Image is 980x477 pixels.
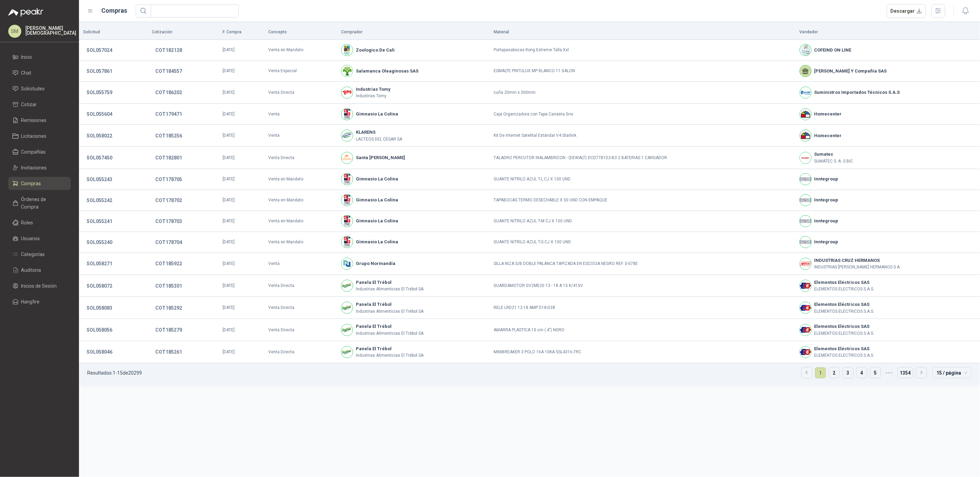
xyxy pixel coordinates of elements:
span: Inicio [21,53,32,61]
td: Venta Especial [264,61,337,82]
img: Company Logo [800,195,811,206]
th: F. Compra [218,25,264,40]
td: Venta en Mandato [264,232,337,253]
b: Panela El Trébol [356,323,424,330]
span: Usuarios [21,235,40,242]
img: Company Logo [800,174,811,185]
td: GUANTE NITRILO AZUL T-M CJ X 100 UND [489,211,796,232]
span: right [920,370,924,375]
a: 1 [815,368,826,378]
td: Venta en Mandato [264,211,337,232]
button: SOL057450 [83,152,116,164]
img: Company Logo [341,152,353,164]
td: TALADRO PERCUTOR INALAMBRICON - (DEWALT) DCD7781D2-B3 2 BATERIAS 1 CARGADOR [489,147,796,169]
a: 5 [870,368,881,378]
b: Grupo Normandía [356,260,395,267]
b: Gimnasio La Colina [356,176,398,182]
button: SOL057861 [83,65,116,77]
a: Inicio [8,51,71,64]
td: Venta Directa [264,297,337,319]
a: Compañías [8,145,71,158]
td: Venta en Mandato [264,40,337,61]
span: [DATE] [223,198,235,202]
button: SOL058046 [83,346,116,358]
span: Categorías [21,251,45,258]
p: Industrias Alimenticias El Trébol SA [356,352,424,359]
span: Remisiones [21,117,47,124]
span: Auditoria [21,266,41,274]
a: Remisiones [8,114,71,127]
img: Company Logo [341,87,353,98]
b: Industrias Tomy [356,86,391,93]
div: tamaño de página [933,367,972,378]
a: Órdenes de Compra [8,193,71,213]
td: Venta [264,125,337,147]
td: AMARRA PLASTICA 10 cm ( 4") NGRO [489,319,796,341]
b: Gimnasio La Colina [356,218,398,224]
span: Compañías [21,148,46,156]
td: GUANTE NITRILO AZUL T-L CJ X 100 UND [489,169,796,190]
button: SOL055240 [83,236,116,248]
span: ••• [884,367,895,378]
b: Panela El Trébol [356,345,424,352]
img: Company Logo [800,87,811,98]
a: Roles [8,216,71,229]
span: Órdenes de Compra [21,196,64,211]
span: Hangfire [21,298,40,306]
button: COT179471 [152,108,185,120]
td: Venta Directa [264,341,337,363]
img: Company Logo [800,346,811,358]
a: Invitaciones [8,161,71,174]
td: Kit De Internet Satelital Estándar V4 Starlink [489,125,796,147]
b: Gimnasio La Colina [356,197,398,203]
img: Company Logo [341,258,353,269]
img: Company Logo [800,152,811,164]
b: Salamanca Oleaginosas SAS [356,68,418,75]
a: Auditoria [8,264,71,277]
button: COT178703 [152,215,185,228]
h1: Compras [102,6,127,15]
span: Compras [21,180,41,187]
a: Inicios de Sesión [8,279,71,292]
b: Panela El Trébol [356,279,424,286]
a: 4 [857,368,867,378]
span: Roles [21,219,33,226]
img: Company Logo [800,109,811,120]
b: Elementos Eléctricos SAS [814,301,875,308]
p: Industrias Tomy [356,93,391,99]
b: Elementos Eléctricos SAS [814,279,875,286]
img: Company Logo [800,236,811,248]
button: COT185301 [152,280,185,292]
span: left [805,370,809,375]
td: GUANTE NITRILO AZUL T-S CJ X 100 UND [489,232,796,253]
button: COT182801 [152,152,185,164]
td: RELE LRD21 12-18 AMP D18-D38 [489,297,796,319]
button: SOL058271 [83,257,116,270]
li: 1 [815,367,826,378]
li: 4 [856,367,867,378]
button: SOL058056 [83,324,116,336]
button: SOL057024 [83,44,116,56]
img: Company Logo [341,346,353,358]
td: Venta Directa [264,82,337,104]
img: Company Logo [800,324,811,336]
img: Company Logo [800,215,811,227]
a: Categorías [8,248,71,261]
img: Logo peakr [8,8,43,16]
th: Comprador [337,25,489,40]
img: Company Logo [341,324,353,336]
p: ELEMENTOS ELECTRICOS S.A.S. [814,286,875,292]
span: [DATE] [223,68,235,73]
button: COT185256 [152,130,185,142]
img: Company Logo [800,44,811,56]
b: Santa [PERSON_NAME] [356,154,405,161]
p: Industrias Alimenticias El Trébol SA [356,308,424,315]
b: KLARENS [356,129,402,136]
td: GUARDAMOTOR GV2ME20 13 - 18 A 15 K/415V [489,275,796,297]
b: Sumatec [814,151,853,158]
b: COFEIND ON LINE [814,47,852,54]
button: COT185922 [152,257,185,270]
b: Inntegroup [814,218,838,224]
b: Elementos Eléctricos SAS [814,345,875,352]
img: Company Logo [341,44,353,56]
